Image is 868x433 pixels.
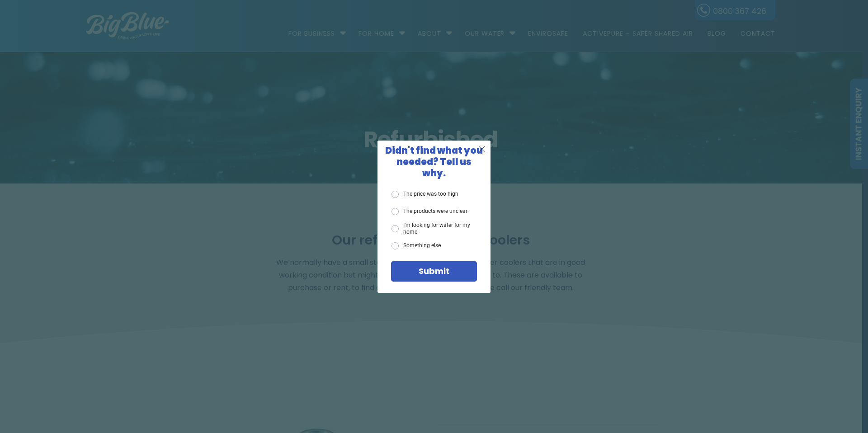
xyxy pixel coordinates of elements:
[385,144,483,179] span: Didn't find what you needed? Tell us why.
[808,373,855,420] iframe: Chatbot
[392,191,458,198] label: The price was too high
[392,222,477,235] label: I'm looking for water for my home
[419,265,449,277] span: Submit
[392,208,467,215] label: The products were unclear
[392,242,441,249] label: Something else
[478,143,486,155] span: X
